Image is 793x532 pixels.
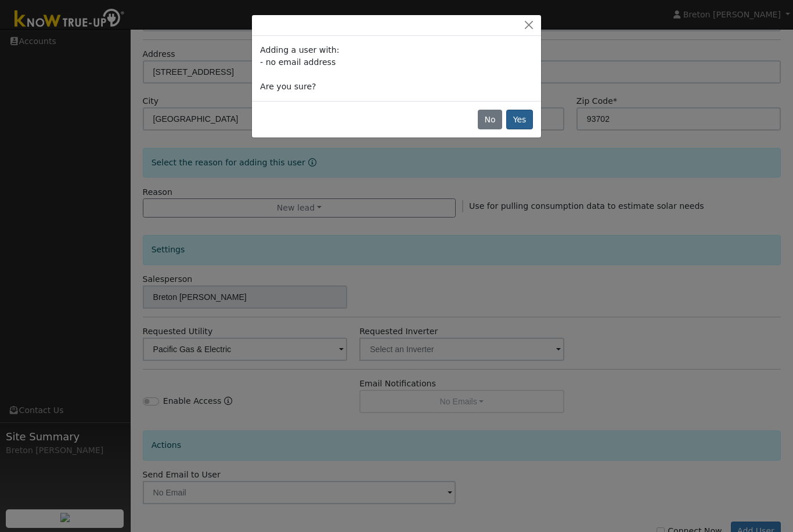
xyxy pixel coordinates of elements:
span: Are you sure? [260,82,316,91]
span: Adding a user with: [260,45,339,55]
button: Close [521,19,537,31]
button: No [478,110,502,129]
span: - no email address [260,57,336,67]
button: Yes [506,110,533,129]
